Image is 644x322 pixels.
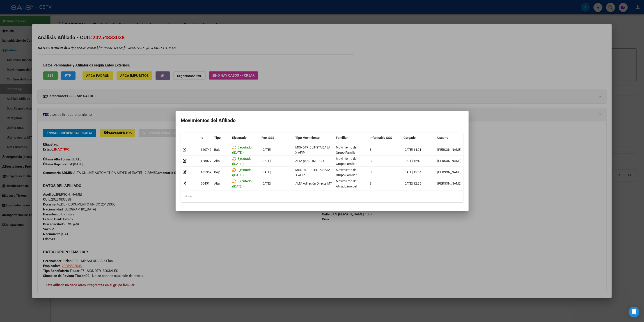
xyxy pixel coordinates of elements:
[438,159,462,163] span: [PERSON_NAME]
[370,136,392,139] span: Informable SSS
[262,159,271,163] span: [DATE]
[336,157,357,166] span: Movimiento del Grupo Familiar
[438,170,462,174] span: [PERSON_NAME]
[201,182,210,185] span: 90451
[262,170,271,174] span: [DATE]
[262,136,275,139] span: Fec. SSS
[438,136,449,139] span: Usuario
[370,182,372,185] span: Si
[214,159,220,163] span: Alta
[336,179,357,193] span: Movimiento del Afiliado (no del grupo)
[201,136,204,139] span: Id
[370,170,372,174] span: Si
[232,179,252,188] span: Ejecutado ([DATE])
[181,191,463,202] div: 4 total
[370,159,372,163] span: Si
[201,148,212,151] span: 160747
[232,157,252,166] span: Ejecutado ([DATE])
[402,133,436,143] datatable-header-cell: Cargado
[404,170,422,174] span: [DATE] 15:04
[370,148,372,151] span: Si
[232,136,247,139] span: Ejecutado
[336,136,348,139] span: Familiar
[296,168,330,177] span: MONOTRIBUTISTA BAJA X AFIP
[214,182,220,185] span: Alta
[260,133,294,143] datatable-header-cell: Fec. SSS
[231,133,260,143] datatable-header-cell: Ejecutado
[214,136,221,139] span: Tipo
[201,159,212,163] span: 128077
[334,133,368,143] datatable-header-cell: Familiar
[438,148,462,151] span: [PERSON_NAME]
[296,136,320,139] span: Tipo Movimiento
[262,148,271,151] span: [DATE]
[436,133,470,143] datatable-header-cell: Usuario
[214,148,221,151] span: Baja
[296,146,330,154] span: MONOTRIBUTISTA BAJA X AFIP
[181,116,463,125] h2: Movimientos del Afiliado
[262,182,271,185] span: [DATE]
[404,182,422,185] span: [DATE] 12:35
[213,133,231,143] datatable-header-cell: Tipo
[294,133,334,143] datatable-header-cell: Tipo Movimiento
[336,146,357,154] span: Movimiento del Grupo Familiar
[404,159,422,163] span: [DATE] 12:42
[404,136,416,139] span: Cargado
[296,159,326,163] span: ALTA por REINGRESO
[232,146,252,154] span: Ejecutado ([DATE])
[199,133,213,143] datatable-header-cell: Id
[368,133,402,143] datatable-header-cell: Informable SSS
[214,170,221,174] span: Baja
[296,182,332,185] span: ALTA Adhesión Directa MT
[404,148,422,151] span: [DATE] 14:21
[438,182,462,185] span: [PERSON_NAME]
[201,170,212,174] span: 105359
[232,168,252,177] span: Ejecutado ([DATE])
[629,307,639,317] div: Open Intercom Messenger
[336,168,357,177] span: Movimiento del Grupo Familiar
